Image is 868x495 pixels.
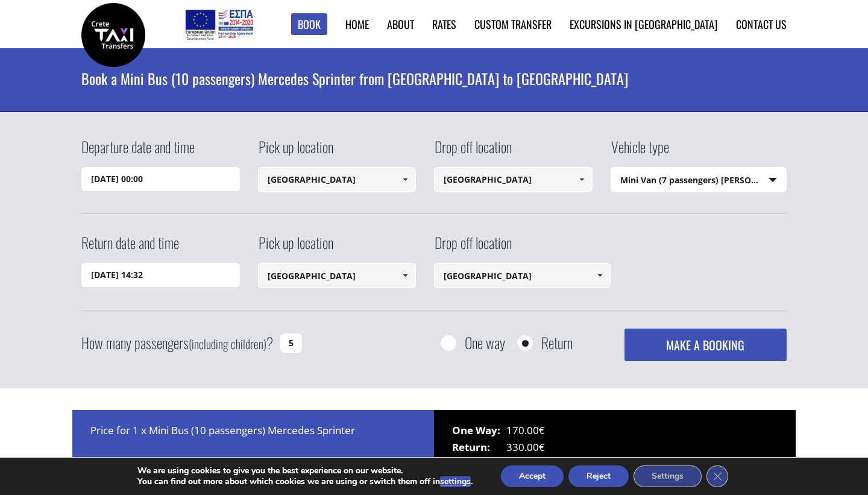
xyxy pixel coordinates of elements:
div: 170.00€ 330.00€ [434,410,796,464]
a: Contact us [736,16,787,32]
label: Pick up location [258,136,333,167]
label: Departure date and time [81,136,195,167]
button: Settings [634,465,702,487]
label: How many passengers ? [81,329,273,358]
div: Price for 1 x Mini Bus (10 passengers) Mercedes Sprinter [72,410,434,464]
img: e-bannersEUERDF180X90.jpg [183,6,255,42]
a: Show All Items [395,167,415,192]
span: One Way: [452,422,506,439]
button: Reject [568,465,629,487]
small: (including children) [189,335,266,353]
a: Show All Items [395,263,415,288]
a: Show All Items [590,263,609,288]
p: We are using cookies to give you the best experience on our website. [137,465,473,476]
a: Excursions in [GEOGRAPHIC_DATA] [570,16,718,32]
label: Return date and time [81,232,179,263]
a: Book [291,13,327,36]
span: Mini Van (7 passengers) [PERSON_NAME] [611,168,787,193]
a: Home [345,16,369,32]
p: You can find out more about which cookies we are using or switch them off in . [137,476,473,487]
input: Select drop-off location [434,263,611,288]
input: Select drop-off location [434,167,593,192]
label: Pick up location [258,232,333,263]
input: Select pickup location [258,167,417,192]
input: Select pickup location [258,263,417,288]
button: Close GDPR Cookie Banner [706,465,728,487]
button: settings [440,476,471,487]
label: Drop off location [434,232,512,263]
span: Return: [452,439,506,456]
a: Custom Transfer [474,16,552,32]
h1: Book a Mini Bus (10 passengers) Mercedes Sprinter from [GEOGRAPHIC_DATA] to [GEOGRAPHIC_DATA] [81,48,787,109]
button: Accept [501,465,564,487]
label: One way [465,335,505,350]
label: Drop off location [434,136,512,167]
label: Vehicle type [611,136,669,167]
img: Crete Taxi Transfers | Book a Mini Bus transfer from Chania airport to Rethymnon city | Crete Tax... [81,3,145,67]
a: Crete Taxi Transfers | Book a Mini Bus transfer from Chania airport to Rethymnon city | Crete Tax... [81,27,145,40]
a: About [387,16,414,32]
a: Rates [432,16,456,32]
a: Show All Items [571,167,591,192]
button: MAKE A BOOKING [624,329,787,361]
label: Return [541,335,573,350]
